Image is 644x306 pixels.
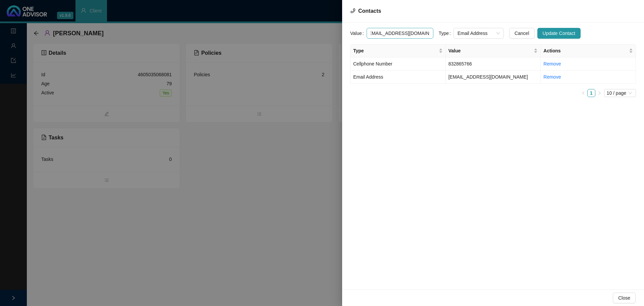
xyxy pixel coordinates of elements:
button: Cancel [509,28,535,39]
button: left [579,89,587,97]
span: Email Address [458,28,500,38]
span: Cancel [515,30,529,37]
span: left [581,91,585,95]
button: right [595,89,603,97]
label: Value [350,28,367,39]
th: Type [351,44,446,57]
span: phone [350,8,356,13]
th: Value [446,44,541,57]
td: 832865766 [446,57,541,71]
td: [EMAIL_ADDRESS][DOMAIN_NAME] [446,71,541,84]
span: right [597,91,601,95]
button: Close [613,293,636,303]
button: Update Contact [537,28,581,39]
span: Email Address [353,74,383,80]
li: Next Page [595,89,603,97]
span: 10 / page [607,89,633,97]
span: Cellphone Number [353,61,392,67]
span: Contacts [358,8,381,14]
a: Remove [543,74,561,80]
span: Update Contact [543,30,575,37]
span: Close [618,294,630,302]
span: Type [353,47,437,54]
span: Actions [543,47,628,54]
div: Page Size [604,89,636,97]
a: 1 [588,89,595,97]
li: Previous Page [579,89,587,97]
span: Value [448,47,533,54]
label: Type [439,28,453,39]
th: Actions [541,44,636,57]
li: 1 [587,89,595,97]
a: Remove [543,61,561,67]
